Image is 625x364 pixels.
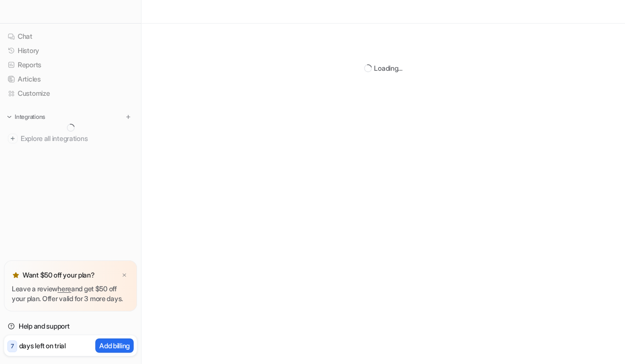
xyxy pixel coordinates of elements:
button: Add billing [95,338,134,353]
a: History [4,44,137,57]
a: Reports [4,58,137,72]
a: here [57,284,71,293]
img: explore all integrations [8,134,18,143]
a: Customize [4,86,137,100]
p: 7 [11,342,14,351]
p: Integrations [15,113,45,121]
span: Explore all integrations [21,131,133,146]
button: Integrations [4,112,48,122]
a: Help and support [4,319,137,333]
img: x [121,272,127,279]
p: Add billing [99,340,130,351]
div: Loading... [374,63,402,73]
p: Leave a review and get $50 off your plan. Offer valid for 3 more days. [12,284,129,304]
a: Articles [4,72,137,86]
a: Chat [4,29,137,43]
p: days left on trial [19,340,66,351]
img: star [12,271,20,279]
a: Explore all integrations [4,132,137,145]
img: expand menu [6,113,13,120]
img: menu_add.svg [125,113,132,120]
p: Want $50 off your plan? [23,270,95,280]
